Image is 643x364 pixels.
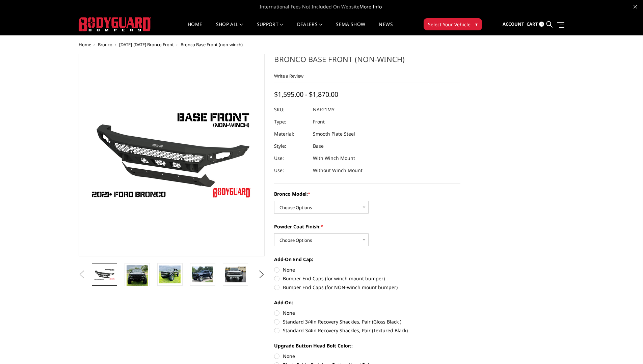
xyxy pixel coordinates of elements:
[379,22,393,35] a: News
[119,41,174,48] a: [DATE]-[DATE] Bronco Front
[188,22,202,35] a: Home
[274,256,460,263] label: Add-On End Cap:
[313,152,355,164] dd: With Winch Mount
[336,22,365,35] a: SEMA Show
[274,116,308,128] dt: Type:
[424,18,482,30] button: Select Your Vehicle
[94,269,115,280] img: Bronco Base Front (non-winch)
[256,270,266,280] button: Next
[274,275,460,282] label: Bumper End Caps (for winch mount bumper)
[274,284,460,291] label: Bumper End Caps (for NON-winch mount bumper)
[313,128,355,140] dd: Smooth Plate Steel
[274,164,308,176] dt: Use:
[257,22,284,35] a: Support
[475,21,478,28] span: ▾
[181,41,243,48] span: Bronco Base Front (non-winch)
[274,266,460,273] label: None
[274,190,460,197] label: Bronco Model:
[79,41,91,48] a: Home
[79,54,265,256] a: Bronco Base Front (non-winch)
[274,140,308,152] dt: Style:
[313,164,363,176] dd: Without Winch Mount
[274,342,460,349] label: Upgrade Button Head Bolt Color::
[313,140,324,152] dd: Base
[274,104,308,116] dt: SKU:
[297,22,323,35] a: Dealers
[274,152,308,164] dt: Use:
[527,15,544,33] a: Cart 0
[539,22,544,27] span: 0
[274,223,460,230] label: Powder Coat Finish:
[216,22,243,35] a: shop all
[274,299,460,306] label: Add-On:
[79,17,151,31] img: BODYGUARD BUMPERS
[503,21,524,27] span: Account
[274,128,308,140] dt: Material:
[503,15,524,33] a: Account
[274,54,460,69] h1: Bronco Base Front (non-winch)
[274,73,303,79] a: Write a Review
[192,267,213,282] img: Bronco Base Front (non-winch)
[527,21,538,27] span: Cart
[274,353,460,360] label: None
[274,327,460,334] label: Standard 3/4in Recovery Shackles, Pair (Textured Black)
[313,104,334,116] dd: NAF21MY
[127,265,148,288] img: Bronco Base Front (non-winch)
[274,318,460,325] label: Standard 3/4in Recovery Shackles, Pair (Gloss Black )
[274,309,460,316] label: None
[159,265,181,284] img: Bronco Base Front (non-winch)
[359,3,382,10] a: More Info
[428,21,471,28] span: Select Your Vehicle
[274,90,338,99] span: $1,595.00 - $1,870.00
[313,116,325,128] dd: Front
[609,332,643,364] iframe: Chat Widget
[98,41,112,48] a: Bronco
[225,267,246,282] img: Bronco Base Front (non-winch)
[77,270,87,280] button: Previous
